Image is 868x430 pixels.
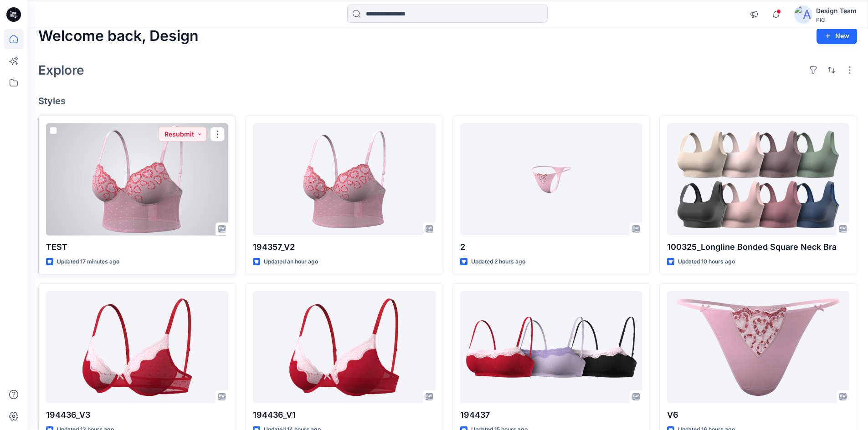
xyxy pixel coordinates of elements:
[46,123,228,236] a: TEST
[460,409,642,421] p: 194437
[667,241,849,253] p: 100325_Longline Bonded Square Neck Bra
[46,241,228,253] p: TEST
[253,123,435,236] a: 194357_V2
[817,28,857,44] button: New
[38,63,84,77] h2: Explore
[794,5,812,24] img: avatar
[471,257,525,267] p: Updated 2 hours ago
[38,96,857,106] h4: Styles
[264,257,318,267] p: Updated an hour ago
[46,409,228,421] p: 194436_V3
[253,291,435,404] a: 194436_V1
[678,257,735,267] p: Updated 10 hours ago
[253,409,435,421] p: 194436_V1
[816,16,857,23] div: PIC
[667,291,849,404] a: V6
[667,123,849,236] a: 100325_Longline Bonded Square Neck Bra
[38,28,199,45] h2: Welcome back, Design
[667,409,849,421] p: V6
[46,291,228,404] a: 194436_V3
[57,257,119,267] p: Updated 17 minutes ago
[460,123,642,236] a: 2
[253,241,435,253] p: 194357_V2
[816,5,857,16] div: Design Team
[460,241,642,253] p: 2
[460,291,642,404] a: 194437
